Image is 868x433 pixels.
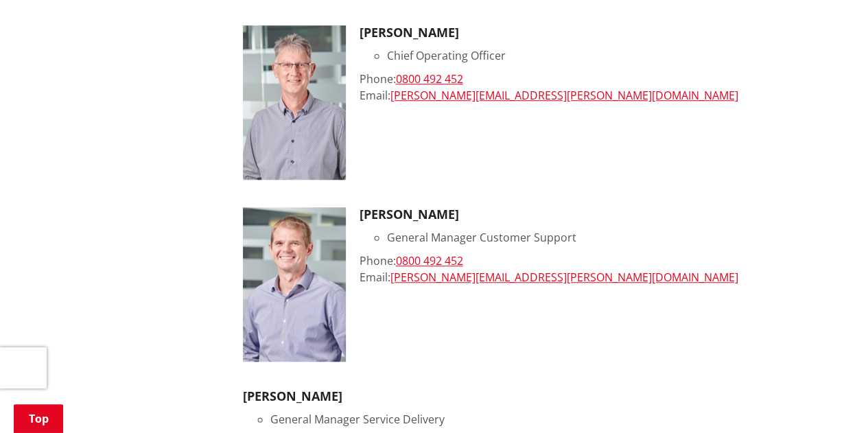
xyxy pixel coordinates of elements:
[14,404,63,433] a: Top
[243,25,346,180] img: Tony Whittaker
[360,207,828,222] h3: [PERSON_NAME]
[243,207,346,362] img: Roger-MacCulloch-(2)
[396,253,463,268] a: 0800 492 452
[360,71,828,87] div: Phone:
[396,71,463,86] a: 0800 492 452
[243,389,828,404] h3: [PERSON_NAME]
[390,270,738,285] a: [PERSON_NAME][EMAIL_ADDRESS][PERSON_NAME][DOMAIN_NAME]
[387,229,828,246] li: General Manager Customer Support
[360,25,828,40] h3: [PERSON_NAME]
[270,411,828,428] li: General Manager Service Delivery
[805,375,854,425] iframe: Messenger Launcher
[360,269,828,285] div: Email:
[360,87,828,104] div: Email:
[387,47,828,64] li: Chief Operating Officer
[360,253,828,269] div: Phone:
[390,88,738,103] a: [PERSON_NAME][EMAIL_ADDRESS][PERSON_NAME][DOMAIN_NAME]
